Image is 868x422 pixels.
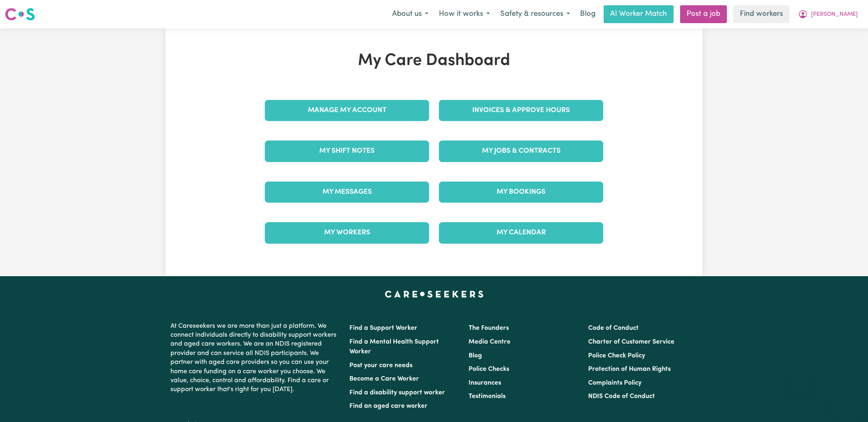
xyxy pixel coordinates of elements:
[5,7,35,22] img: Careseekers logo
[265,222,429,243] a: My Workers
[469,339,510,345] a: Media Centre
[434,6,495,23] button: How it works
[385,291,484,297] a: Careseekers home page
[439,141,603,162] a: My Jobs & Contracts
[588,339,674,345] a: Charter of Customer Service
[469,353,482,359] a: Blog
[793,6,863,23] button: My Account
[349,362,412,369] a: Post your care needs
[811,10,858,19] span: [PERSON_NAME]
[265,141,429,162] a: My Shift Notes
[588,325,639,331] a: Code of Conduct
[349,339,439,355] a: Find a Mental Health Support Worker
[588,393,655,400] a: NDIS Code of Conduct
[835,390,861,416] iframe: Button to launch messaging window
[5,5,35,24] a: Careseekers logo
[588,380,641,386] a: Complaints Policy
[265,100,429,121] a: Manage My Account
[349,390,445,396] a: Find a disability support worker
[349,403,427,409] a: Find an aged care worker
[469,380,501,386] a: Insurances
[469,393,506,400] a: Testimonials
[588,353,645,359] a: Police Check Policy
[495,6,575,23] button: Safety & resources
[604,5,674,23] a: AI Worker Match
[439,100,603,121] a: Invoices & Approve Hours
[469,366,509,372] a: Police Checks
[680,5,727,23] a: Post a job
[439,222,603,243] a: My Calendar
[575,5,600,23] a: Blog
[588,366,671,372] a: Protection of Human Rights
[469,325,509,331] a: The Founders
[349,376,419,382] a: Become a Care Worker
[260,51,608,71] h1: My Care Dashboard
[439,182,603,203] a: My Bookings
[387,6,434,23] button: About us
[733,5,789,23] a: Find workers
[265,182,429,203] a: My Messages
[349,325,417,331] a: Find a Support Worker
[792,370,808,386] iframe: Close message
[170,318,340,398] p: At Careseekers we are more than just a platform. We connect individuals directly to disability su...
